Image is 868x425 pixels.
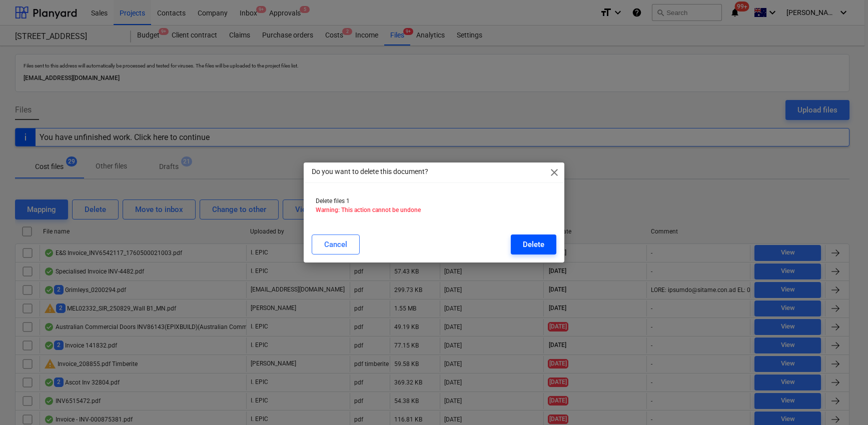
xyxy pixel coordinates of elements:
div: Delete [523,238,544,251]
p: Delete files 1 [316,197,552,205]
button: Cancel [312,234,360,254]
span: close [548,166,560,178]
iframe: Chat Widget [818,377,868,425]
button: Delete [511,234,556,254]
p: Warning: This action cannot be undone [316,206,552,214]
div: Cancel [324,238,347,251]
p: Do you want to delete this document? [312,166,428,177]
